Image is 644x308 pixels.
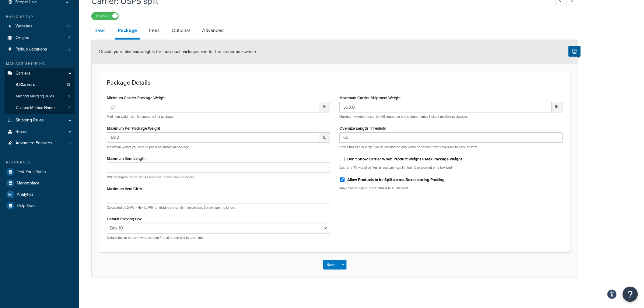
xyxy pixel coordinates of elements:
[339,96,401,100] label: Maximum Carrier Shipment Weight
[5,138,75,149] a: Advanced Features5
[107,156,145,161] label: Maximum Item Length
[68,94,70,99] span: 2
[67,82,70,87] span: 13
[569,46,581,57] button: Show Help Docs
[68,105,70,110] span: 2
[5,79,75,90] a: AllCarriers13
[323,260,340,270] button: Save
[5,160,75,165] div: Resources
[5,126,75,138] a: Boxes
[107,114,330,119] p: Minimum weight carrier supports in a package
[5,68,75,114] li: Carriers
[339,186,563,191] p: May result in higher rates if this is NOT checked
[16,47,47,52] span: Pickup Locations
[5,61,75,66] div: Manage Shipping
[347,177,445,183] label: Allow Products to be Split across Boxes during Packing
[67,24,71,29] span: 18
[16,118,44,123] span: Shipping Rules
[339,126,387,131] label: Oversize Length Threshold
[5,44,75,55] a: Pickup Locations2
[5,91,75,102] a: Method Merging Rules2
[5,189,75,200] a: Analytics
[16,141,52,146] span: Advanced Features
[107,126,160,131] label: Maximum Per Package Weight
[5,21,75,32] a: Websites18
[5,21,75,32] li: Websites
[16,24,33,29] span: Websites
[16,94,54,99] span: Method Merging Rules
[115,23,140,40] a: Package
[5,14,75,19] div: Basic Setup
[623,287,638,302] button: Open Resource Center
[16,35,29,40] span: Origins
[169,23,193,38] a: Optional
[99,48,256,55] span: Decide your min/max weights for individual packages and for the carrier as a whole
[5,44,75,55] li: Pickup Locations
[5,178,75,189] a: Marketplace
[107,187,142,191] label: Maximum Item Girth
[68,141,71,146] span: 5
[92,12,118,20] label: Enabled
[199,23,227,38] a: Advanced
[5,166,75,177] a: Test Your Rates
[107,145,330,149] p: Maximum weight you wish to put in an individual package
[347,156,462,162] label: Don't Show Carrier When Product Weight > Max Package Weight
[5,200,75,211] a: Help Docs
[17,170,46,175] span: Test Your Rates
[16,71,30,76] span: Carriers
[16,129,27,135] span: Boxes
[5,138,75,149] li: Advanced Features
[339,165,563,170] p: E.g. for a TV would be Yes as you can't cut it in half. Can also set on a box itself
[5,115,75,126] a: Shipping Rules
[319,102,330,112] span: lb
[107,79,563,86] h3: Package Details
[107,96,166,100] label: Minimum Carrier Package Weight
[319,132,330,143] span: lb
[17,203,37,208] span: Help Docs
[5,32,75,44] a: Origins3
[107,236,330,240] p: Default box to be used when cannot find alternate box to pack into
[5,32,75,44] li: Origins
[5,91,75,102] li: Method Merging Rules
[17,181,40,186] span: Marketplace
[5,102,75,114] li: Custom Method Names
[91,23,109,38] a: Basic
[552,102,563,112] span: lb
[5,68,75,79] a: Carriers
[146,23,163,38] a: Fees
[16,82,35,87] span: All Carriers
[107,217,142,221] label: Default Packing Box
[16,105,56,110] span: Custom Method Names
[339,114,563,119] p: Maximum weight the carrier will support in one shipment (may include multiple packages)
[339,145,563,149] p: Boxes this size or larger will be considered only when no smaller box is available to pack an item
[107,205,330,210] p: Calculated as 2x(W + H) + L. Will not display the carrier if exceeded. Leave blank to ignore
[5,102,75,114] a: Custom Method Names2
[68,35,71,40] span: 3
[107,175,330,180] p: Will not display the carrier if exceeded. Leave blank to ignore
[68,47,71,52] span: 2
[17,192,33,197] span: Analytics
